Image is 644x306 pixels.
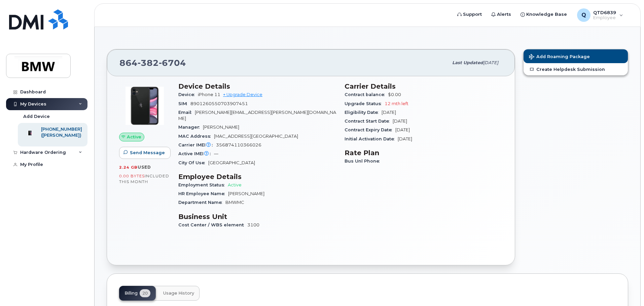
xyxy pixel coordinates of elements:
[208,160,255,165] span: [GEOGRAPHIC_DATA]
[138,58,159,68] span: 382
[216,142,261,147] span: 356874110366026
[130,149,165,156] span: Send Message
[178,160,208,165] span: City Of Use
[345,92,388,97] span: Contract balance
[228,182,242,187] span: Active
[178,173,336,181] h3: Employee Details
[198,92,220,97] span: iPhone 11
[119,174,145,178] span: 0.00 Bytes
[615,277,639,301] iframe: Messenger Launcher
[119,58,186,68] span: 864
[159,58,186,68] span: 6704
[178,182,228,187] span: Employment Status
[247,222,259,227] span: 3100
[203,125,239,130] span: [PERSON_NAME]
[178,125,203,130] span: Manager
[178,151,214,156] span: Active IMEI
[393,119,407,124] span: [DATE]
[382,110,396,115] span: [DATE]
[178,134,214,139] span: MAC Address
[345,101,385,106] span: Upgrade Status
[178,110,195,115] span: Email
[452,60,483,65] span: Last updated
[178,101,190,106] span: SIM
[178,92,198,97] span: Device
[225,200,244,205] span: BMWMC
[178,200,225,205] span: Department Name
[124,86,165,126] img: iPhone_11.jpg
[345,110,382,115] span: Eligibility Date
[190,101,248,106] span: 8901260550703907451
[345,149,503,157] h3: Rate Plan
[163,291,194,296] span: Usage History
[483,60,498,65] span: [DATE]
[345,136,398,141] span: Initial Activation Date
[119,165,138,170] span: 2.24 GB
[228,191,264,196] span: [PERSON_NAME]
[178,110,336,121] span: [PERSON_NAME][EMAIL_ADDRESS][PERSON_NAME][DOMAIN_NAME]
[524,49,628,63] button: Add Roaming Package
[529,54,590,60] span: Add Roaming Package
[388,92,401,97] span: $0.00
[398,136,412,141] span: [DATE]
[524,63,628,75] a: Create Helpdesk Submission
[178,213,336,221] h3: Business Unit
[119,147,171,159] button: Send Message
[214,151,218,156] span: —
[345,159,383,164] span: Bus Unl Phone
[178,222,247,227] span: Cost Center / WBS element
[214,134,298,139] span: [MAC_ADDRESS][GEOGRAPHIC_DATA]
[345,119,393,124] span: Contract Start Date
[385,101,408,106] span: 12 mth left
[178,191,228,196] span: HR Employee Name
[138,165,151,170] span: used
[345,82,503,90] h3: Carrier Details
[223,92,262,97] a: + Upgrade Device
[345,127,395,132] span: Contract Expiry Date
[178,82,336,90] h3: Device Details
[127,134,141,140] span: Active
[178,142,216,147] span: Carrier IMEI
[395,127,410,132] span: [DATE]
